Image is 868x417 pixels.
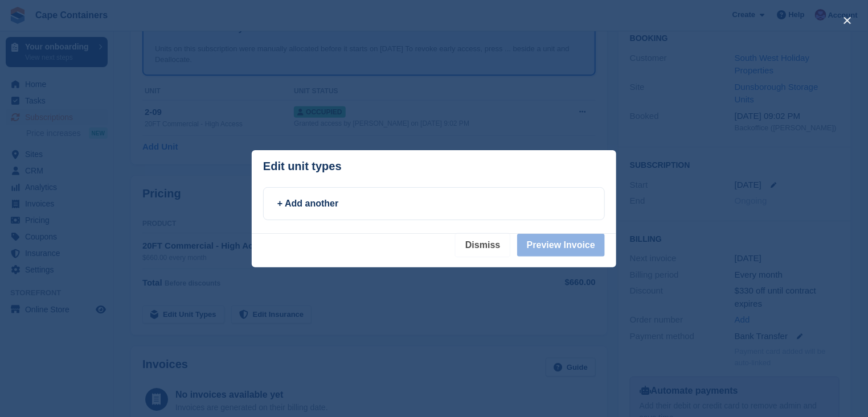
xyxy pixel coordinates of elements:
[456,234,510,257] button: Dismiss
[517,234,605,257] button: Preview Invoice
[263,187,605,220] a: + Add another
[838,11,857,30] button: close
[277,197,591,210] div: + Add another
[263,160,342,173] p: Edit unit types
